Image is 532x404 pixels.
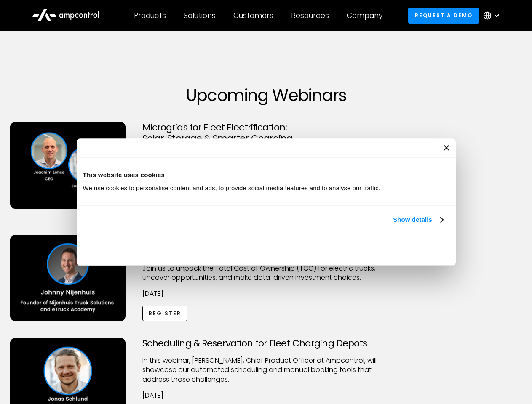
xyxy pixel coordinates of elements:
[142,356,390,384] p: ​In this webinar, [PERSON_NAME], Chief Product Officer at Ampcontrol, will showcase our automated...
[233,11,273,20] div: Customers
[83,184,381,191] span: We use cookies to personalise content and ads, to provide social media features and to analyse ou...
[142,289,390,298] p: [DATE]
[134,11,166,20] div: Products
[10,85,522,105] h1: Upcoming Webinars
[444,145,449,151] button: Close banner
[142,264,390,283] p: Join us to unpack the Total Cost of Ownership (TCO) for electric trucks, uncover opportunities, a...
[347,11,382,20] div: Company
[142,338,390,349] h3: Scheduling & Reservation for Fleet Charging Depots
[184,11,216,20] div: Solutions
[142,306,188,321] a: Register
[142,391,390,400] p: [DATE]
[291,11,329,20] div: Resources
[408,8,479,23] a: Request a demo
[393,215,443,225] a: Show details
[142,122,390,144] h3: Microgrids for Fleet Electrification: Solar, Storage & Smarter Charging
[83,170,449,180] div: This website uses cookies
[325,234,446,259] button: Okay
